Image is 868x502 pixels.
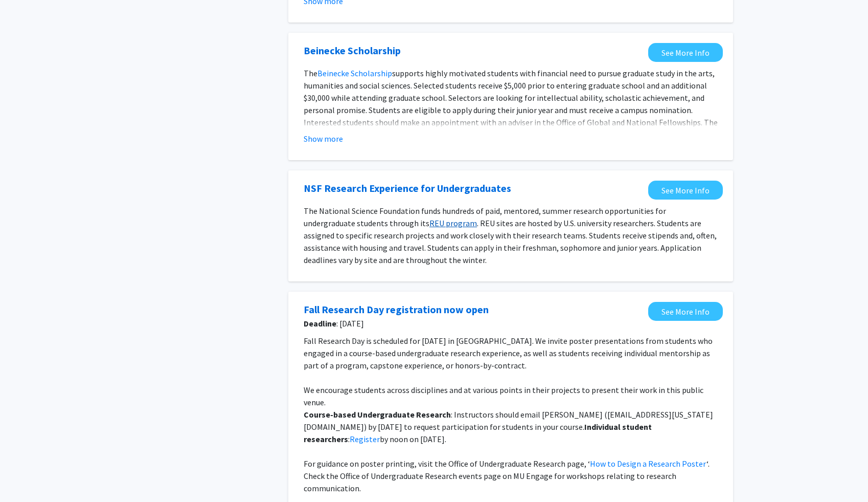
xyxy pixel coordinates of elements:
[429,218,477,228] a: REU program
[304,206,666,228] span: The National Science Foundation funds hundreds of paid, mentored, summer research opportunities f...
[304,408,718,445] p: : Instructors should email [PERSON_NAME] ([EMAIL_ADDRESS][US_STATE][DOMAIN_NAME]) by [DATE] to re...
[304,335,718,372] p: Fall Research Day is scheduled for [DATE] in [GEOGRAPHIC_DATA]. We invite poster presentations fr...
[304,317,643,330] span: : [DATE]
[304,181,511,196] a: Opens in a new tab
[304,218,717,265] span: . REU sites are hosted by U.S. university researchers. Students are assigned to specific research...
[304,302,489,317] a: Opens in a new tab
[317,68,392,78] a: Beinecke Scholarship
[304,68,317,78] span: The
[304,318,336,329] b: Deadline
[648,43,723,62] a: Opens in a new tab
[590,459,706,469] a: How to Design a Research Poster
[304,384,718,408] p: We encourage students across disciplines and at various points in their projects to present their...
[648,302,723,321] a: Opens in a new tab
[8,456,43,494] iframe: Chat
[304,457,718,494] p: For guidance on poster printing, visit the Office of Undergraduate Research page, ‘ ‘. Check the ...
[304,68,718,140] span: supports highly motivated students with financial need to pursue graduate study in the arts, huma...
[350,434,380,444] a: Register
[304,43,401,58] a: Opens in a new tab
[648,181,723,200] a: Opens in a new tab
[304,409,451,420] strong: Course-based Undergraduate Research
[304,133,343,145] button: Show more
